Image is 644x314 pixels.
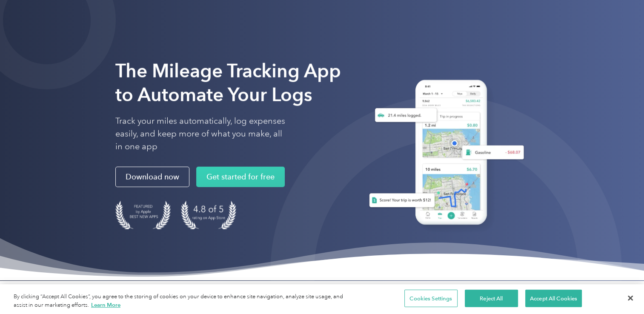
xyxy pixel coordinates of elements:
[525,290,582,308] button: Accept All Cookies
[621,288,640,307] button: Close
[115,60,341,106] strong: The Mileage Tracking App to Automate Your Logs
[115,201,171,229] img: Badge for Featured by Apple Best New Apps
[181,201,236,229] img: 4.9 out of 5 stars on the app store
[465,290,518,308] button: Reject All
[91,302,120,308] a: More information about your privacy, opens in a new tab
[14,293,354,310] div: By clicking “Accept All Cookies”, you agree to the storing of cookies on your device to enhance s...
[404,290,458,308] button: Cookies Settings
[196,167,285,187] a: Get started for free
[359,73,529,234] img: Everlance, mileage tracker app, expense tracking app
[115,115,286,153] p: Track your miles automatically, log expenses easily, and keep more of what you make, all in one app
[115,167,189,187] a: Download now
